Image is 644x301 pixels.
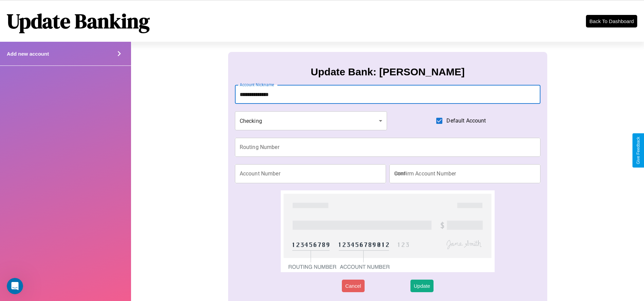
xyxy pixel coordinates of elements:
[311,66,464,78] h3: Update Bank: [PERSON_NAME]
[281,190,495,272] img: check
[7,278,23,294] iframe: Intercom live chat
[410,280,434,292] button: Update
[342,280,365,292] button: Cancel
[7,51,49,57] h4: Add new account
[235,111,387,130] div: Checking
[446,117,486,125] span: Default Account
[636,137,641,164] div: Give Feedback
[7,7,150,35] h1: Update Banking
[240,82,274,88] label: Account Nickname
[586,15,637,27] button: Back To Dashboard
